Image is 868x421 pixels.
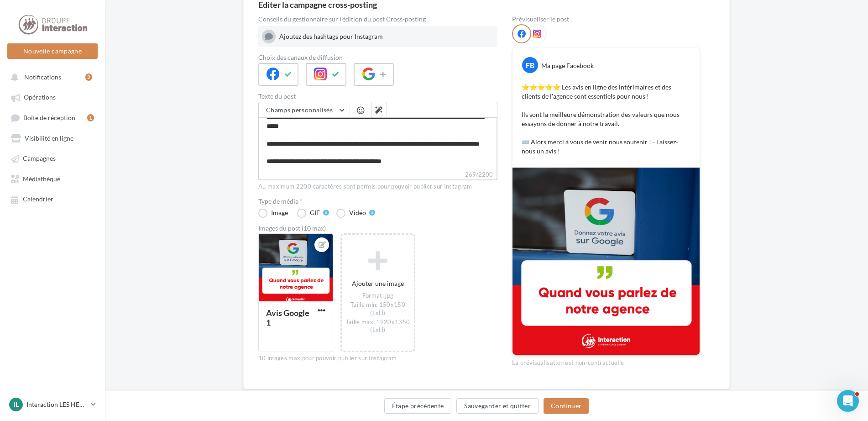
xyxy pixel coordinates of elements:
div: Au maximum 2200 caractères sont permis pour pouvoir publier sur Instagram [258,183,497,191]
iframe: Intercom live chat [837,390,859,412]
a: Opérations [5,89,99,105]
div: GIF [310,210,320,216]
a: Médiathèque [5,170,99,187]
p: ⭐️⭐️⭐️⭐️⭐️ Les avis en ligne des intérimaires et des clients de l'agence sont essentiels pour nou... [522,83,690,156]
div: La prévisualisation est non-contractuelle [512,355,700,367]
span: Notifications [24,73,61,81]
span: Boîte de réception [23,114,75,121]
label: Type de média * [258,198,497,205]
div: Editer la campagne cross-posting [258,0,377,9]
div: FB [522,57,538,73]
button: Continuer [544,398,589,414]
div: Conseils du gestionnaire sur l'édition du post Cross-posting [258,16,497,22]
span: Calendrier [23,195,53,203]
a: IL Interaction LES HERBIERS [7,396,98,413]
div: Ajoutez des hashtags pour Instagram [279,32,494,41]
div: 2 [85,74,92,81]
span: Médiathèque [23,175,60,183]
span: Campagnes [23,155,56,163]
a: Visibilité en ligne [5,130,99,146]
span: IL [14,400,19,409]
button: Étape précédente [384,398,452,414]
p: Interaction LES HERBIERS [26,400,87,409]
div: Ma page Facebook [541,61,594,70]
button: Sauvegarder et quitter [456,398,539,414]
button: Champs personnalisés [259,102,350,118]
span: Champs personnalisés [266,106,333,114]
label: Choix des canaux de diffusion [258,54,497,61]
span: Opérations [24,94,56,101]
button: Nouvelle campagne [7,43,98,59]
div: Vidéo [349,210,366,216]
a: Boîte de réception1 [5,109,99,126]
label: Texte du post [258,93,497,100]
div: Avis Google 1 [266,308,309,327]
button: Notifications 2 [5,68,96,85]
div: Images du post (10 max) [258,225,497,232]
label: 269/2200 [258,170,497,180]
div: Prévisualiser le post [512,16,700,22]
span: Visibilité en ligne [25,134,73,142]
a: Calendrier [5,190,99,207]
a: Campagnes [5,150,99,166]
div: 1 [87,114,94,121]
div: 10 images max pour pouvoir publier sur Instagram [258,354,497,363]
div: Image [271,210,288,216]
